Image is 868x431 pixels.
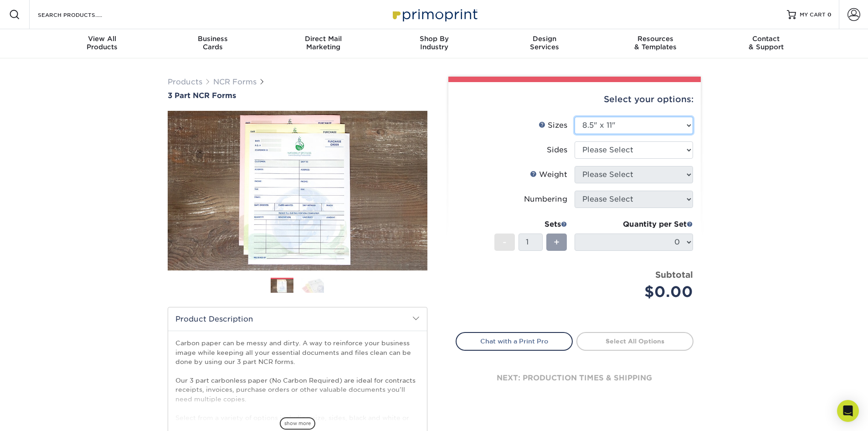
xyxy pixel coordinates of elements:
[301,277,324,293] img: NCR Forms 02
[600,35,711,51] div: & Templates
[379,35,489,43] span: Shop By
[711,35,822,51] div: & Support
[389,5,480,24] img: Primoprint
[600,29,711,58] a: Resources& Templates
[524,194,567,205] div: Numbering
[168,91,427,100] a: 3 Part NCR Forms
[280,417,315,430] span: show more
[539,120,567,131] div: Sizes
[600,35,711,43] span: Resources
[47,29,158,58] a: View AllProducts
[575,219,693,230] div: Quantity per Set
[379,35,489,51] div: Industry
[489,29,600,58] a: DesignServices
[800,11,826,19] span: MY CART
[157,29,268,58] a: BusinessCards
[655,270,693,280] strong: Subtotal
[168,307,427,331] h2: Product Description
[37,9,126,20] input: SEARCH PRODUCTS.....
[494,219,567,230] div: Sets
[168,78,202,86] a: Products
[456,82,693,117] div: Select your options:
[837,400,859,422] div: Open Intercom Messenger
[711,35,822,43] span: Contact
[711,29,822,58] a: Contact& Support
[456,332,573,350] a: Chat with a Print Pro
[157,35,268,43] span: Business
[168,91,236,100] span: 3 Part NCR Forms
[489,35,600,43] span: Design
[581,281,693,303] div: $0.00
[157,35,268,51] div: Cards
[456,351,693,405] div: next: production times & shipping
[530,169,567,180] div: Weight
[47,35,158,43] span: View All
[168,101,427,280] img: 3 Part NCR Forms 01
[268,29,379,58] a: Direct MailMarketing
[213,78,257,86] a: NCR Forms
[554,235,560,249] span: +
[268,35,379,43] span: Direct Mail
[47,35,158,51] div: Products
[547,145,567,156] div: Sides
[576,332,693,350] a: Select All Options
[489,35,600,51] div: Services
[503,235,507,249] span: -
[379,29,489,58] a: Shop ByIndustry
[271,278,293,294] img: NCR Forms 01
[827,11,832,18] span: 0
[268,35,379,51] div: Marketing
